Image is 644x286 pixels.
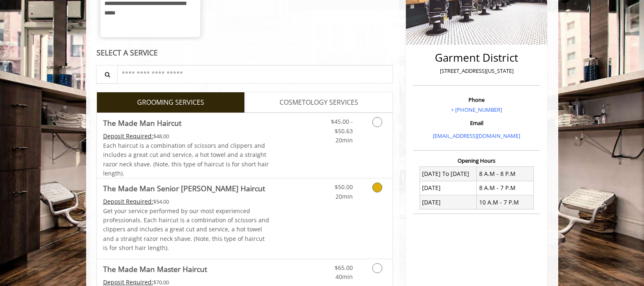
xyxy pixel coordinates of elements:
div: $48.00 [103,132,270,141]
span: 40min [335,273,353,281]
div: SELECT A SERVICE [96,49,393,57]
a: [EMAIL_ADDRESS][DOMAIN_NAME] [433,132,520,139]
span: Each haircut is a combination of scissors and clippers and includes a great cut and service, a ho... [103,142,269,177]
span: COSMETOLOGY SERVICES [280,97,358,108]
td: 8 A.M - 7 P.M [477,181,534,195]
span: $45.00 - $50.63 [331,118,353,135]
span: This service needs some Advance to be paid before we block your appointment [103,278,153,286]
span: This service needs some Advance to be paid before we block your appointment [103,132,153,140]
h3: Phone [415,97,538,103]
span: $50.00 [335,183,353,191]
span: $65.00 [335,264,353,272]
b: The Made Man Master Haircut [103,263,207,275]
h3: Email [415,120,538,126]
span: 20min [335,192,353,200]
h2: Garment District [415,52,538,64]
span: 20min [335,136,353,144]
td: [DATE] [420,181,477,195]
span: This service needs some Advance to be paid before we block your appointment [103,197,153,205]
p: [STREET_ADDRESS][US_STATE] [415,67,538,75]
p: Get your service performed by our most experienced professionals. Each haircut is a combination o... [103,207,270,253]
div: $54.00 [103,197,270,206]
td: [DATE] To [DATE] [420,167,477,181]
td: [DATE] [420,195,477,209]
span: GROOMING SERVICES [137,97,204,108]
a: + [PHONE_NUMBER] [451,106,502,113]
td: 10 A.M - 7 P.M [477,195,534,209]
b: The Made Man Senior [PERSON_NAME] Haircut [103,183,265,194]
button: Service Search [96,65,118,84]
h3: Opening Hours [413,158,540,163]
td: 8 A.M - 8 P.M [477,167,534,181]
b: The Made Man Haircut [103,117,181,129]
